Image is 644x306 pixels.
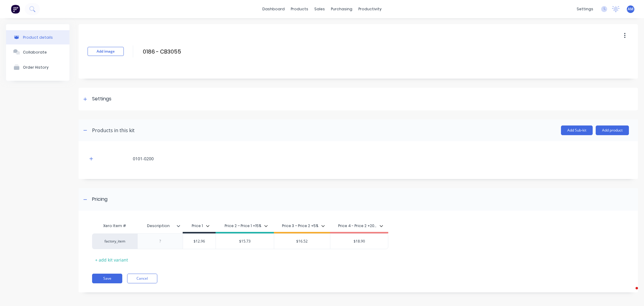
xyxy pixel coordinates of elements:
[279,221,328,230] button: Price 3 – Price 2 +5%
[222,221,271,230] button: Price 2 – Price 1 +15%
[6,30,69,44] button: Product details
[328,5,355,14] div: purchasing
[133,155,154,162] div: 0101-0200
[11,5,20,14] img: Factory
[92,233,388,249] div: factory_item$12.96$15.73$16.52$18.90
[6,44,69,60] button: Collaborate
[335,221,386,230] button: Price 4 - Price 2 +20%
[574,5,596,14] div: settings
[88,47,124,56] button: Add image
[282,223,318,229] div: Price 3 – Price 2 +5%
[189,221,213,230] button: Price 1
[92,255,131,265] div: + add kit variant
[127,274,157,283] button: Cancel
[274,234,330,249] div: $16.52
[259,5,288,14] a: dashboard
[92,127,135,134] div: Products in this kit
[137,220,183,232] div: Description
[23,50,47,54] div: Collaborate
[92,220,137,232] div: Xero Item #
[192,223,203,229] div: Price 1
[355,5,385,14] div: productivity
[330,234,388,249] div: $18.90
[311,5,328,14] div: sales
[288,5,311,14] div: products
[338,223,377,229] div: Price 4 - Price 2 +20%
[216,234,274,249] div: $15.73
[92,95,111,103] div: Settings
[561,125,593,135] button: Add Sub-kit
[98,239,132,244] div: factory_item
[142,47,249,56] input: Enter kit name
[628,6,633,12] span: AM
[23,65,49,70] div: Order History
[92,196,107,203] div: Pricing
[623,285,638,300] iframe: Intercom live chat
[23,35,53,40] div: Product details
[183,234,216,249] div: $12.96
[92,274,122,283] button: Save
[137,218,179,233] div: Description
[225,223,261,229] div: Price 2 – Price 1 +15%
[6,60,69,75] button: Order History
[596,125,629,135] button: Add product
